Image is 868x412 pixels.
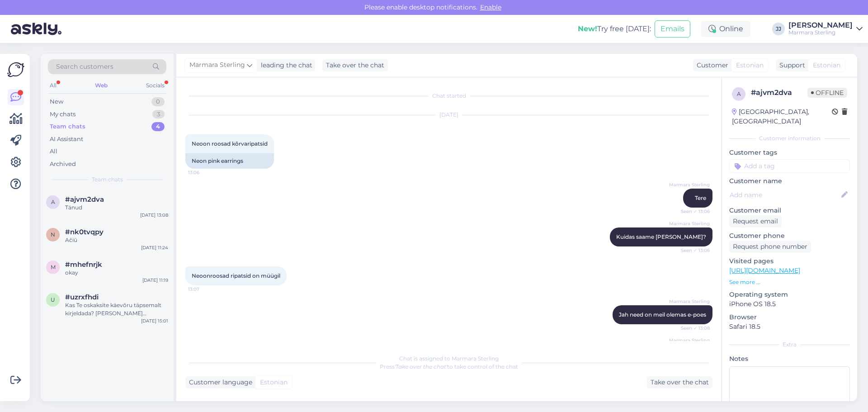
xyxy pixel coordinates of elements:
[188,286,222,293] span: 13:07
[65,204,168,212] div: Tänud
[50,122,85,131] div: Team chats
[65,293,99,301] span: #uzrxfhdi
[141,317,168,324] div: [DATE] 15:01
[50,135,83,144] div: AI Assistant
[695,194,706,201] span: Tere
[257,61,312,70] div: leading the chat
[693,61,728,70] div: Customer
[92,175,123,184] span: Team chats
[142,277,168,284] div: [DATE] 11:19
[50,160,76,169] div: Archived
[729,215,782,227] div: Request email
[151,122,165,131] div: 4
[50,97,63,106] div: New
[51,231,55,238] span: n
[7,61,24,78] img: Askly Logo
[48,80,58,91] div: All
[380,363,518,370] span: Press to take control of the chat
[647,376,712,388] div: Take over the chat
[65,260,102,269] span: #mhefnrjk
[56,62,113,71] span: Search customers
[260,378,288,387] span: Estonian
[676,325,710,331] span: Seen ✓ 13:08
[729,354,850,364] p: Notes
[141,244,168,251] div: [DATE] 11:24
[807,88,847,98] span: Offline
[51,264,56,270] span: m
[51,296,55,303] span: u
[729,290,850,299] p: Operating system
[189,60,245,70] span: Marmara Sterling
[152,110,165,119] div: 3
[788,29,853,36] div: Marmara Sterling
[65,269,168,277] div: okay
[477,3,504,11] span: Enable
[788,22,863,36] a: [PERSON_NAME]Marmara Sterling
[185,378,252,387] div: Customer language
[93,80,109,91] div: Web
[192,272,280,279] span: Neoonroosad ripatsid on müügil
[729,241,811,253] div: Request phone number
[669,298,710,305] span: Marmara Sterling
[65,301,168,317] div: Kas Te oskaksite käevõru täpsemalt kirjeldada? [PERSON_NAME] [PERSON_NAME] umbes müügil nägite?
[729,266,800,275] a: [URL][DOMAIN_NAME]
[813,61,840,70] span: Estonian
[729,341,850,349] div: Extra
[729,299,850,309] p: iPhone OS 18.5
[144,80,166,91] div: Socials
[729,176,850,186] p: Customer name
[322,59,388,71] div: Take over the chat
[578,24,651,34] div: Try free [DATE]:
[65,195,104,204] span: #ajvm2dva
[616,233,706,240] span: Kuidas saame [PERSON_NAME]?
[655,20,690,38] button: Emails
[65,236,168,244] div: Ačiū
[619,311,706,318] span: Jah need on meil olemas e-poes
[729,148,850,157] p: Customer tags
[669,181,710,188] span: Marmara Sterling
[729,206,850,215] p: Customer email
[192,140,268,147] span: Neoon roosad kõrvaripatsid
[676,247,710,254] span: Seen ✓ 13:06
[772,23,785,35] div: JJ
[50,110,75,119] div: My chats
[185,153,274,169] div: Neon pink earrings
[399,355,499,362] span: Chat is assigned to Marmara Sterling
[776,61,805,70] div: Support
[729,159,850,173] input: Add a tag
[578,24,597,33] b: New!
[65,228,104,236] span: #nk0tvqpy
[732,107,832,126] div: [GEOGRAPHIC_DATA], [GEOGRAPHIC_DATA]
[736,61,764,70] span: Estonian
[51,199,55,205] span: a
[788,22,853,29] div: [PERSON_NAME]
[188,169,222,176] span: 13:06
[140,212,168,218] div: [DATE] 13:08
[50,147,57,156] div: All
[701,21,750,37] div: Online
[729,278,850,286] p: See more ...
[185,111,712,119] div: [DATE]
[737,90,741,97] span: a
[669,337,710,344] span: Marmara Sterling
[730,190,840,200] input: Add name
[151,97,165,106] div: 0
[185,92,712,100] div: Chat started
[729,134,850,142] div: Customer information
[729,256,850,266] p: Visited pages
[729,231,850,241] p: Customer phone
[676,208,710,215] span: Seen ✓ 13:06
[729,313,850,322] p: Browser
[729,322,850,331] p: Safari 18.5
[751,87,807,98] div: # ajvm2dva
[395,363,447,370] i: 'Take over the chat'
[669,220,710,227] span: Marmara Sterling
